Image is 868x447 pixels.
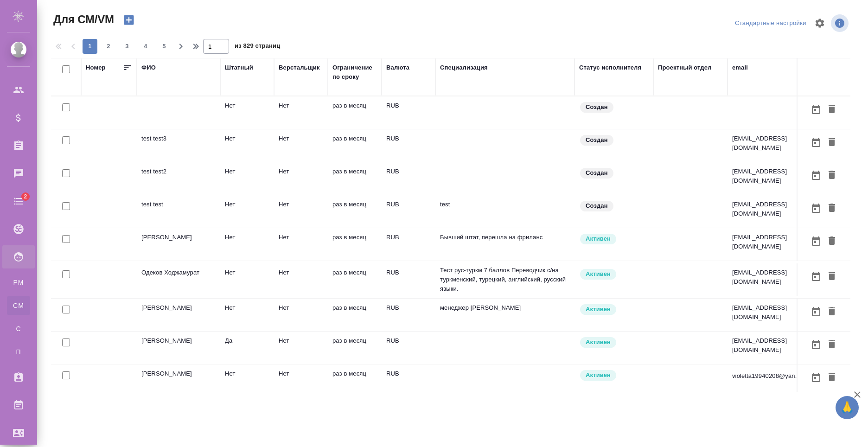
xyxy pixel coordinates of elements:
td: test test2 [137,162,220,195]
span: из 829 страниц [235,40,280,54]
button: Удалить [824,268,840,285]
div: Верстальщик [279,63,320,72]
p: Активен [586,305,611,314]
div: Ограничение по сроку [332,63,377,82]
button: Открыть календарь загрузки [808,268,824,285]
button: Удалить [824,233,840,250]
div: split button [733,16,809,31]
td: раз в месяц [328,129,382,162]
div: Проектный отдел [658,63,712,72]
button: Открыть календарь загрузки [808,336,824,353]
button: Открыть календарь загрузки [808,303,824,320]
div: ФИО [141,63,156,72]
td: Нет [220,299,274,331]
td: Нет [274,195,328,228]
p: [EMAIL_ADDRESS][DOMAIN_NAME] [732,233,802,251]
td: Нет [274,96,328,129]
p: Активен [586,269,611,279]
p: Активен [586,234,611,243]
span: CM [12,301,26,310]
span: Посмотреть информацию [831,14,850,32]
span: 4 [138,42,153,51]
p: менеджер [PERSON_NAME] [440,303,570,313]
div: Специализация [440,63,488,72]
p: test [440,200,570,209]
td: раз в месяц [328,332,382,364]
td: test test [137,195,220,228]
p: [EMAIL_ADDRESS][DOMAIN_NAME] [732,268,802,287]
button: 2 [101,39,116,54]
td: Да [220,332,274,364]
button: Открыть календарь загрузки [808,369,824,386]
div: Рядовой исполнитель: назначай с учетом рейтинга [579,233,649,245]
td: раз в месяц [328,228,382,261]
td: раз в месяц [328,364,382,397]
span: П [12,347,26,357]
a: П [7,343,30,361]
td: Нет [220,364,274,397]
td: раз в месяц [328,263,382,296]
p: Создан [586,168,608,178]
td: Нет [274,263,328,296]
td: [PERSON_NAME] [137,332,220,364]
a: PM [7,273,30,292]
button: Открыть календарь загрузки [808,200,824,217]
p: Тест рус-туркм 7 баллов Переводчик с/на туркменский, турецкий, английский, русский языки. [440,266,570,294]
p: Создан [586,102,608,112]
button: Удалить [824,134,840,151]
td: RUB [382,299,435,331]
p: Создан [586,201,608,211]
button: 4 [138,39,153,54]
td: RUB [382,228,435,261]
td: [PERSON_NAME] [137,299,220,331]
p: Создан [586,135,608,145]
div: email [732,63,748,72]
div: Валюта [386,63,409,72]
td: RUB [382,162,435,195]
button: Открыть календарь загрузки [808,233,824,250]
span: 5 [157,42,172,51]
td: Нет [220,129,274,162]
div: Номер [86,63,106,72]
td: Нет [220,195,274,228]
span: С [12,324,26,333]
button: Удалить [824,101,840,118]
span: Для СМ/VM [51,12,114,27]
p: [EMAIL_ADDRESS][DOMAIN_NAME] [732,200,802,218]
p: [EMAIL_ADDRESS][DOMAIN_NAME] [732,336,802,355]
span: 3 [120,42,134,51]
td: Нет [220,228,274,261]
div: Штатный [225,63,253,72]
p: Активен [586,370,611,380]
button: Удалить [824,200,840,217]
button: 5 [157,39,172,54]
td: Нет [274,332,328,364]
td: Нет [274,299,328,331]
td: RUB [382,263,435,296]
td: [PERSON_NAME] [137,228,220,261]
p: violetta19940208@yan... [732,371,800,381]
td: RUB [382,332,435,364]
p: Бывший штат, перешла на фриланс [440,233,570,242]
td: Нет [274,162,328,195]
span: Настроить таблицу [809,12,831,34]
div: Рядовой исполнитель: назначай с учетом рейтинга [579,303,649,316]
td: раз в месяц [328,96,382,129]
a: 2 [2,190,35,213]
button: Создать [118,12,140,28]
td: Нет [220,96,274,129]
div: Статус исполнителя [579,63,641,72]
td: Нет [274,364,328,397]
div: Рядовой исполнитель: назначай с учетом рейтинга [579,369,649,382]
button: Удалить [824,369,840,386]
span: 2 [101,42,116,51]
button: Удалить [824,303,840,320]
td: [PERSON_NAME] [137,364,220,397]
span: 🙏 [839,398,855,417]
td: раз в месяц [328,162,382,195]
button: 3 [120,39,134,54]
td: Нет [220,162,274,195]
button: Открыть календарь загрузки [808,167,824,184]
td: Нет [274,129,328,162]
button: Открыть календарь загрузки [808,134,824,151]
